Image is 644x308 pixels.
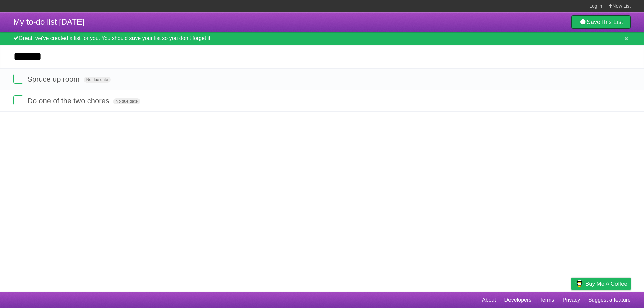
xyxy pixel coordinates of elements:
span: My to-do list [DATE] [13,17,85,26]
a: Terms [540,294,554,306]
label: Done [13,74,23,84]
b: This List [600,19,623,25]
span: No due date [113,98,140,104]
span: Spruce up room [27,75,82,83]
span: Buy me a coffee [585,278,627,290]
span: Do one of the two chores [27,97,111,105]
img: Buy me a coffee [575,278,584,289]
span: No due date [84,77,111,83]
label: Done [13,95,23,105]
a: Developers [504,294,531,306]
a: Privacy [562,294,580,306]
a: SaveThis List [571,15,631,29]
a: Suggest a feature [588,294,631,306]
a: About [482,294,496,306]
a: Buy me a coffee [571,278,631,290]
